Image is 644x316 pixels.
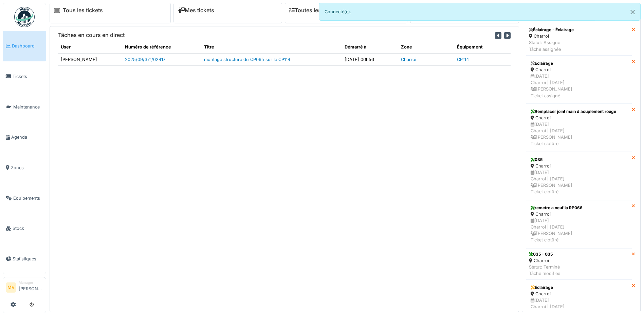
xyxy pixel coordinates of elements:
[319,3,641,21] div: Connecté(e).
[13,73,43,80] span: Tickets
[19,280,43,295] li: [PERSON_NAME]
[3,92,46,122] a: Maintenance
[454,41,511,53] th: Équipement
[3,153,46,183] a: Zones
[531,73,627,99] div: [DATE] Charroi | [DATE] [PERSON_NAME] Ticket assigné
[201,41,342,53] th: Titre
[11,134,43,140] span: Agenda
[531,291,627,297] div: Charroi
[531,211,627,217] div: Charroi
[531,205,627,211] div: remetre a neuf la RP066
[526,24,632,56] a: Éclairage - Éclairage Charroi Statut: AssignéTâche assignée
[531,163,627,169] div: Charroi
[531,284,627,291] div: Éclairage
[13,104,43,110] span: Maintenance
[625,3,640,21] button: Close
[531,157,627,163] div: 035
[3,213,46,244] a: Stock
[3,61,46,92] a: Tickets
[6,280,43,296] a: MV Manager[PERSON_NAME]
[398,41,455,53] th: Zone
[12,43,43,49] span: Dashboard
[457,57,469,62] a: CP114
[531,169,627,195] div: [DATE] Charroi | [DATE] [PERSON_NAME] Ticket clotûré
[3,31,46,61] a: Dashboard
[342,41,398,53] th: Démarré à
[531,121,627,147] div: [DATE] Charroi | [DATE] [PERSON_NAME] Ticket clotûré
[529,251,560,257] div: 035 - 035
[63,7,103,14] a: Tous les tickets
[58,53,122,65] td: [PERSON_NAME]
[3,244,46,274] a: Statistiques
[526,56,632,104] a: Éclairage Charroi [DATE]Charroi | [DATE] [PERSON_NAME]Ticket assigné
[529,257,560,264] div: Charroi
[531,66,627,73] div: Charroi
[531,60,627,66] div: Éclairage
[3,122,46,153] a: Agenda
[401,57,416,62] a: Charroi
[526,152,632,200] a: 035 Charroi [DATE]Charroi | [DATE] [PERSON_NAME]Ticket clotûré
[529,33,574,39] div: Charroi
[529,27,574,33] div: Éclairage - Éclairage
[6,282,16,293] li: MV
[342,53,398,65] td: [DATE] 06h56
[531,217,627,243] div: [DATE] Charroi | [DATE] [PERSON_NAME] Ticket clotûré
[529,264,560,277] div: Statut: Terminé Tâche modifiée
[529,39,574,52] div: Statut: Assigné Tâche assignée
[13,195,43,201] span: Équipements
[13,256,43,262] span: Statistiques
[61,44,71,50] span: translation missing: fr.shared.user
[3,183,46,213] a: Équipements
[11,164,43,171] span: Zones
[178,7,214,14] a: Mes tickets
[526,104,632,152] a: Remplacer joint main d acuplement rouge Charroi [DATE]Charroi | [DATE] [PERSON_NAME]Ticket clotûré
[289,7,340,14] a: Toutes les tâches
[14,7,35,27] img: Badge_color-CXgf-gQk.svg
[122,41,201,53] th: Numéro de référence
[125,57,165,62] a: 2025/09/371/02417
[204,57,290,62] a: montage structure du CP065 sûr le CP114
[58,32,125,38] h6: Tâches en cours en direct
[13,225,43,232] span: Stock
[526,248,632,280] a: 035 - 035 Charroi Statut: TerminéTâche modifiée
[531,115,627,121] div: Charroi
[526,200,632,248] a: remetre a neuf la RP066 Charroi [DATE]Charroi | [DATE] [PERSON_NAME]Ticket clotûré
[531,108,627,115] div: Remplacer joint main d acuplement rouge
[19,280,43,285] div: Manager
